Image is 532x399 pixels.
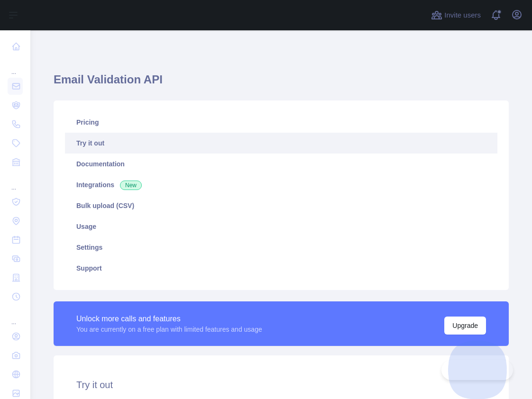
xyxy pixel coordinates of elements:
[429,8,483,23] button: Invite users
[8,307,23,326] div: ...
[65,258,497,279] a: Support
[76,313,262,325] div: Unlock more calls and features
[441,360,513,380] iframe: Toggle Customer Support
[65,112,497,133] a: Pricing
[65,216,497,237] a: Usage
[65,154,497,174] a: Documentation
[76,378,486,391] h2: Try it out
[76,325,262,334] div: You are currently on a free plan with limited features and usage
[8,57,23,76] div: ...
[65,133,497,154] a: Try it out
[8,172,23,191] div: ...
[65,174,497,195] a: Integrations New
[65,237,497,258] a: Settings
[120,181,142,190] span: New
[444,317,486,335] button: Upgrade
[54,72,509,95] h1: Email Validation API
[444,10,481,21] span: Invite users
[65,195,497,216] a: Bulk upload (CSV)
